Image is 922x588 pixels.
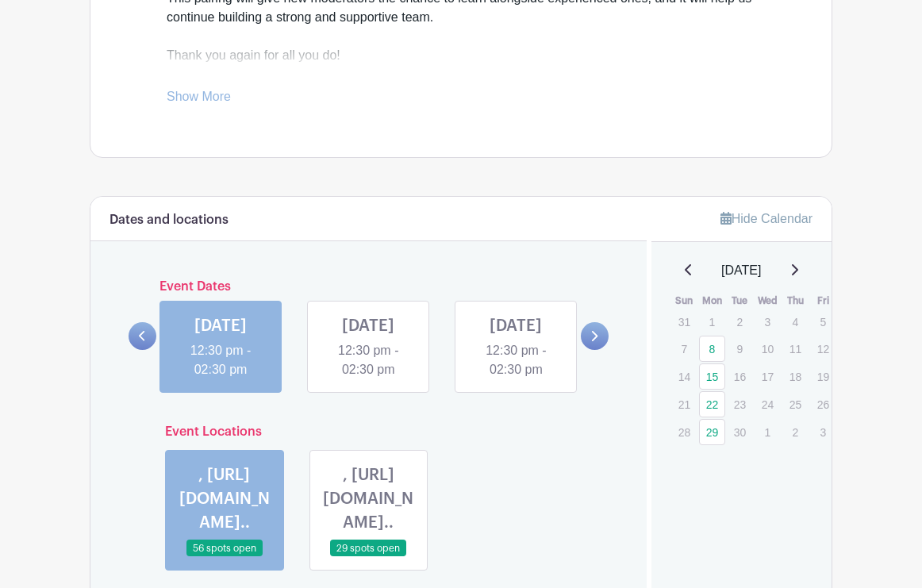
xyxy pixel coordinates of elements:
[782,420,809,444] p: 2
[755,420,781,444] p: 1
[698,293,726,309] th: Mon
[755,392,781,417] p: 24
[782,336,809,361] p: 11
[671,336,697,361] p: 7
[721,261,761,280] span: [DATE]
[755,336,781,361] p: 10
[727,364,753,389] p: 16
[671,309,697,334] p: 31
[727,309,753,334] p: 2
[152,425,585,440] h6: Event Locations
[699,419,725,445] a: 29
[727,336,753,361] p: 9
[782,293,809,309] th: Thu
[782,364,809,389] p: 18
[167,90,231,110] a: Show More
[671,364,697,389] p: 14
[754,293,782,309] th: Wed
[755,309,781,334] p: 3
[699,336,725,362] a: 8
[782,392,809,417] p: 25
[755,364,781,389] p: 17
[671,392,697,417] p: 21
[810,364,836,389] p: 19
[782,309,809,334] p: 4
[699,309,725,334] p: 1
[671,420,697,444] p: 28
[727,420,753,444] p: 30
[726,293,754,309] th: Tue
[809,293,837,309] th: Fri
[810,420,836,444] p: 3
[720,212,813,225] a: Hide Calendar
[670,293,698,309] th: Sun
[810,392,836,417] p: 26
[810,336,836,361] p: 12
[727,392,753,417] p: 23
[699,391,725,417] a: 22
[156,279,581,294] h6: Event Dates
[109,213,229,228] h6: Dates and locations
[810,309,836,334] p: 5
[699,363,725,390] a: 15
